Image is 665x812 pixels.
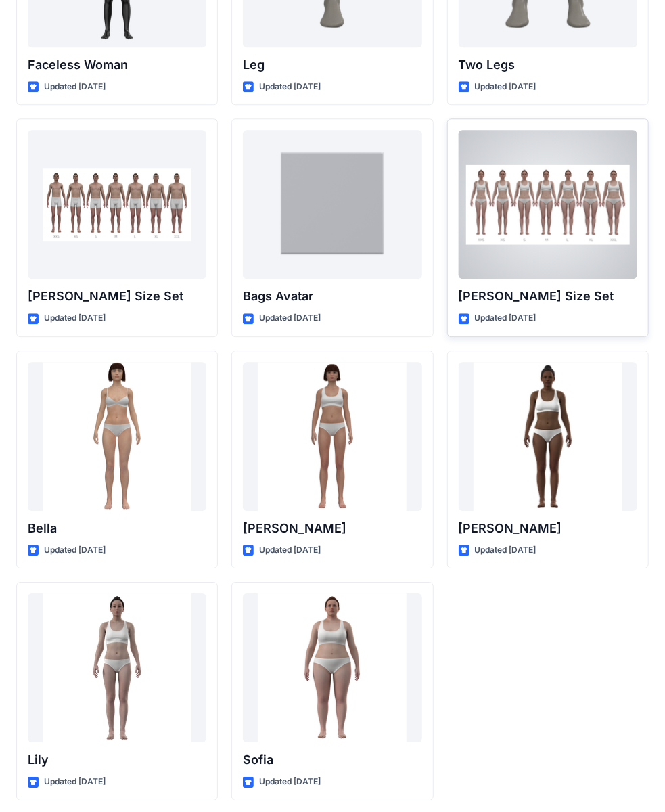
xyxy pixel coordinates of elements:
p: Updated [DATE] [259,775,321,789]
a: Oliver Size Set [28,130,206,279]
p: [PERSON_NAME] Size Set [459,287,637,306]
p: Updated [DATE] [259,543,321,558]
p: Updated [DATE] [259,80,321,94]
a: Sofia [243,593,421,742]
p: Updated [DATE] [44,543,106,558]
a: Emma [243,362,421,511]
p: Two Legs [459,55,637,74]
p: Lily [28,750,206,769]
p: [PERSON_NAME] [243,519,421,538]
p: [PERSON_NAME] [459,519,637,538]
p: Sofia [243,750,421,769]
p: Leg [243,55,421,74]
p: Updated [DATE] [475,311,536,325]
p: Updated [DATE] [259,311,321,325]
a: Lily [28,593,206,742]
a: Bella [28,362,206,511]
p: Updated [DATE] [44,775,106,789]
p: Faceless Woman [28,55,206,74]
p: Updated [DATE] [475,80,536,94]
a: Olivia Size Set [459,130,637,279]
p: Updated [DATE] [44,311,106,325]
p: Bags Avatar [243,287,421,306]
p: Bella [28,519,206,538]
a: Bags Avatar [243,130,421,279]
p: [PERSON_NAME] Size Set [28,287,206,306]
p: Updated [DATE] [475,543,536,558]
p: Updated [DATE] [44,80,106,94]
a: Gabrielle [459,362,637,511]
